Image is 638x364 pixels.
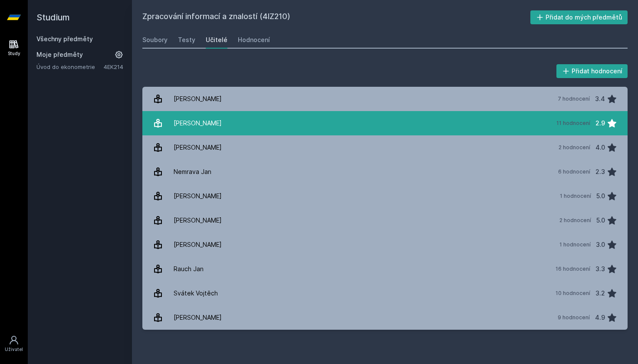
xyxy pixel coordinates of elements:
a: Uživatel [2,331,26,357]
div: 11 hodnocení [556,120,590,127]
div: [PERSON_NAME] [174,212,222,229]
a: Učitelé [206,31,227,49]
div: Nemrava Jan [174,163,211,180]
div: Rauch Jan [174,260,204,278]
a: 4EK214 [104,63,123,70]
a: Testy [178,31,195,49]
a: Úvod do ekonometrie [36,62,104,71]
div: 3.3 [595,260,605,278]
div: 9 hodnocení [558,314,590,321]
a: Všechny předměty [36,35,93,43]
div: 16 hodnocení [556,266,590,272]
div: Study [8,50,20,57]
div: Testy [178,36,195,44]
a: [PERSON_NAME] 9 hodnocení 4.9 [142,305,628,330]
div: [PERSON_NAME] [174,139,222,156]
div: 5.0 [596,187,605,205]
a: [PERSON_NAME] 2 hodnocení 5.0 [142,208,628,233]
a: Study [2,35,26,61]
div: [PERSON_NAME] [174,187,222,205]
div: 3.4 [595,90,605,108]
div: Učitelé [206,36,227,44]
div: 4.0 [595,139,605,156]
div: 2 hodnocení [559,144,590,151]
div: 1 hodnocení [559,241,591,248]
div: 3.0 [596,236,605,253]
a: Svátek Vojtěch 10 hodnocení 3.2 [142,281,628,305]
a: Soubory [142,31,168,49]
a: Rauch Jan 16 hodnocení 3.3 [142,257,628,281]
a: Nemrava Jan 6 hodnocení 2.3 [142,160,628,184]
div: 2.3 [595,163,605,180]
div: [PERSON_NAME] [174,236,222,253]
a: [PERSON_NAME] 7 hodnocení 3.4 [142,87,628,111]
div: 3.2 [595,285,605,302]
div: 5.0 [596,212,605,229]
div: Uživatel [5,346,23,353]
a: [PERSON_NAME] 1 hodnocení 5.0 [142,184,628,208]
a: [PERSON_NAME] 2 hodnocení 4.0 [142,135,628,160]
button: Přidat do mých předmětů [530,10,628,24]
div: 1 hodnocení [560,193,591,200]
div: Soubory [142,36,168,44]
div: [PERSON_NAME] [174,309,222,326]
div: Svátek Vojtěch [174,285,218,302]
h2: Zpracování informací a znalostí (4IZ210) [142,10,530,24]
a: [PERSON_NAME] 1 hodnocení 3.0 [142,233,628,257]
div: 6 hodnocení [558,168,590,175]
div: 2.9 [595,115,605,132]
div: 7 hodnocení [558,95,590,102]
a: Hodnocení [238,31,270,49]
div: Hodnocení [238,36,270,44]
div: 2 hodnocení [559,217,591,224]
div: 10 hodnocení [556,290,590,297]
div: [PERSON_NAME] [174,90,222,108]
div: 4.9 [595,309,605,326]
a: [PERSON_NAME] 11 hodnocení 2.9 [142,111,628,135]
span: Moje předměty [36,50,83,59]
div: [PERSON_NAME] [174,115,222,132]
button: Přidat hodnocení [556,64,628,78]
